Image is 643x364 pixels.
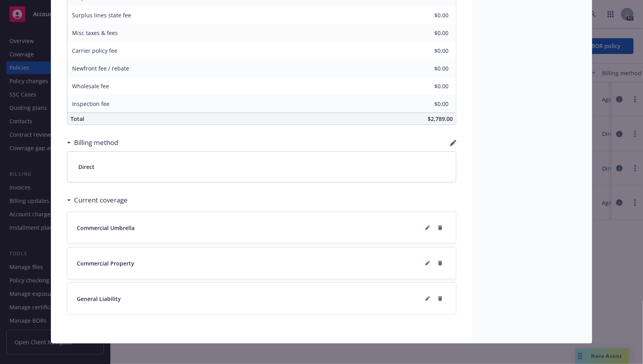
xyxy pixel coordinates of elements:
span: Misc taxes & fees [72,29,118,37]
h3: Current coverage [74,195,128,205]
input: 0.00 [402,45,453,57]
span: Newfront fee / rebate [72,65,129,72]
span: General Liability [77,295,121,303]
input: 0.00 [402,9,453,21]
input: 0.00 [402,80,453,92]
span: Wholesale fee [72,82,109,90]
input: 0.00 [402,63,453,74]
div: Billing method [67,137,118,148]
div: Direct [67,152,456,182]
span: Commercial Property [77,259,134,267]
span: Total [70,115,84,123]
div: Current coverage [67,195,128,205]
span: Inspection fee [72,100,109,108]
input: 0.00 [402,27,453,39]
span: Commercial Umbrella [77,224,135,232]
h3: Billing method [74,137,118,148]
span: Surplus lines state fee [72,11,131,19]
span: Carrier policy fee [72,47,117,54]
input: 0.00 [402,98,453,110]
span: $2,789.00 [428,115,453,123]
